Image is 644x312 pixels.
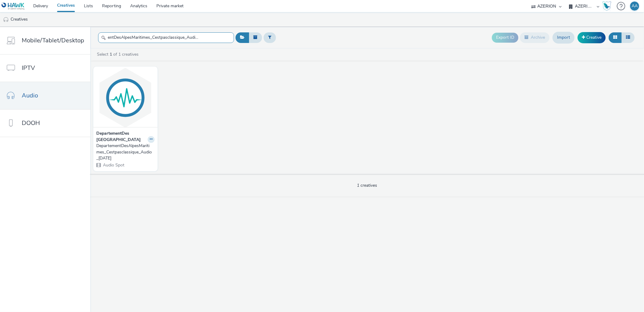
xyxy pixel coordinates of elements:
a: Select of 1 creatives [96,51,141,57]
a: Hawk Academy [602,1,614,11]
span: Audio Spot [102,162,124,168]
div: DepartementDesAlpesMaritimes_Cestpasclassique_Audio_[DATE] [96,143,152,161]
div: AA [632,2,638,11]
span: 1 creatives [357,182,377,188]
strong: DepartementDes [GEOGRAPHIC_DATA] [96,130,146,143]
a: Creative [578,32,606,43]
img: Hawk Academy [602,1,611,11]
span: DOOH [22,119,40,127]
input: Search... [98,32,234,43]
button: Export ID [492,33,518,42]
button: Table [621,32,635,43]
span: Audio [22,91,38,100]
span: Mobile/Tablet/Desktop [22,36,84,45]
img: audio [3,17,9,23]
img: undefined Logo [2,2,25,10]
a: Import [553,32,575,43]
button: Grid [609,32,622,43]
button: Archive [520,32,549,43]
strong: 1 [110,51,112,57]
img: DepartementDesAlpesMaritimes_Cestpasclassique_Audio_10.10.2025 visual [95,68,156,127]
span: IPTV [22,64,35,72]
a: DepartementDesAlpesMaritimes_Cestpasclassique_Audio_[DATE] [96,143,155,161]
